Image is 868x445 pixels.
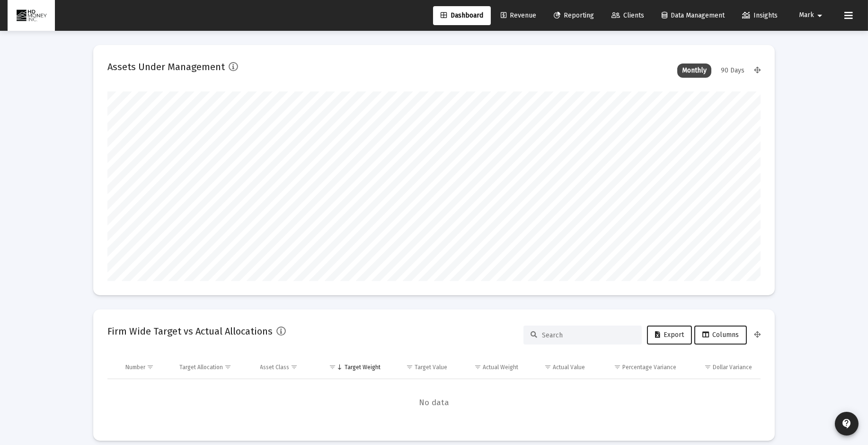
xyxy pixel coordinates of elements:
[107,59,225,74] h2: Assets Under Management
[15,6,48,25] img: Dashboard
[107,398,761,408] span: No data
[433,6,491,25] a: Dashboard
[260,363,290,371] div: Asset Class
[483,363,518,371] div: Actual Weight
[125,363,145,371] div: Number
[799,11,814,19] span: Mark
[592,356,682,379] td: Column Percentage Variance
[614,363,621,371] span: Show filter options for column 'Percentage Variance'
[406,363,413,371] span: Show filter options for column 'Target Value'
[742,11,778,19] span: Insights
[316,356,387,379] td: Column Target Weight
[441,11,483,19] span: Dashboard
[604,6,652,25] a: Clients
[654,6,732,25] a: Data Management
[107,324,273,339] h2: Firm Wide Target vs Actual Allocations
[611,11,644,19] span: Clients
[546,6,602,25] a: Reporting
[474,363,481,371] span: Show filter options for column 'Actual Weight'
[788,6,837,25] button: Mark
[702,331,739,339] span: Columns
[454,356,525,379] td: Column Actual Weight
[415,363,447,371] div: Target Value
[542,331,635,339] input: Search
[554,11,594,19] span: Reporting
[814,6,825,25] mat-icon: arrow_drop_down
[345,363,381,371] div: Target Weight
[662,11,725,19] span: Data Management
[683,356,761,379] td: Column Dollar Variance
[694,326,747,345] button: Columns
[119,356,173,379] td: Column Number
[387,356,454,379] td: Column Target Value
[544,363,551,371] span: Show filter options for column 'Actual Value'
[704,363,711,371] span: Show filter options for column 'Dollar Variance'
[329,363,336,371] span: Show filter options for column 'Target Weight'
[147,363,154,371] span: Show filter options for column 'Number'
[713,363,752,371] div: Dollar Variance
[622,363,676,371] div: Percentage Variance
[735,6,785,25] a: Insights
[525,356,592,379] td: Column Actual Value
[647,326,692,345] button: Export
[553,363,585,371] div: Actual Value
[224,363,231,371] span: Show filter options for column 'Target Allocation'
[501,11,536,19] span: Revenue
[179,363,223,371] div: Target Allocation
[493,6,544,25] a: Revenue
[677,64,711,78] div: Monthly
[655,331,684,339] span: Export
[841,418,852,429] mat-icon: contact_support
[291,363,298,371] span: Show filter options for column 'Asset Class'
[173,356,254,379] td: Column Target Allocation
[254,356,317,379] td: Column Asset Class
[716,64,749,78] div: 90 Days
[107,356,761,427] div: Data grid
